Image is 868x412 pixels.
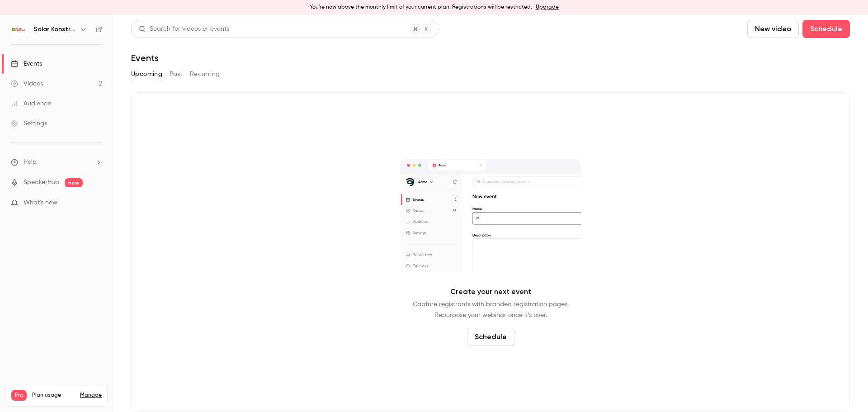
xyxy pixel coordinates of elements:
span: new [65,178,83,187]
button: Schedule [802,20,850,38]
div: Settings [11,119,47,128]
div: Events [11,59,42,68]
p: Capture registrants with branded registration pages. Repurpose your webinar once it's over. [413,299,569,321]
span: What's new [24,198,57,208]
span: Help [24,157,37,167]
button: Past [170,67,183,81]
a: Manage [80,392,102,399]
h6: Solar Konstrukt Kft. [33,25,76,34]
div: Search for videos or events [139,24,229,34]
div: Videos [11,79,43,88]
h1: Events [131,52,159,63]
button: Recurring [190,67,220,81]
a: SpeakerHub [24,178,59,187]
li: help-dropdown-opener [11,157,102,167]
div: Audience [11,99,51,108]
button: Schedule [467,328,514,346]
button: Upcoming [131,67,162,81]
p: Create your next event [450,286,531,297]
img: Solar Konstrukt Kft. [11,22,26,37]
button: New video [747,20,799,38]
span: Pro [11,390,27,401]
a: Upgrade [536,4,559,11]
span: Plan usage [32,392,75,399]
